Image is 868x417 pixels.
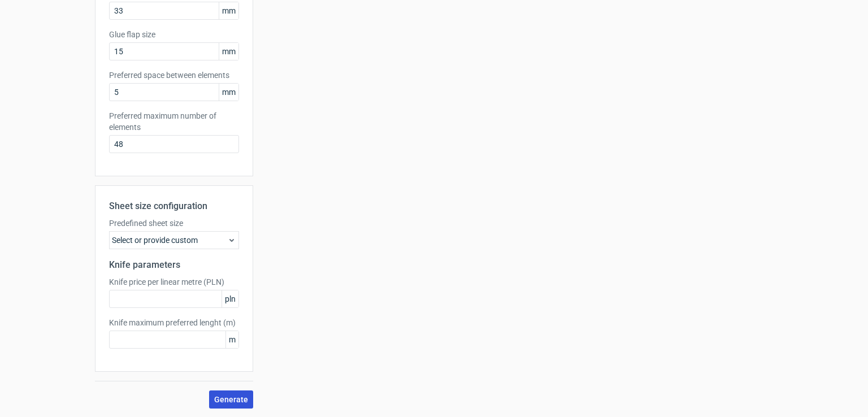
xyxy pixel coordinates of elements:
label: Preferred space between elements [109,69,239,81]
h2: Knife parameters [109,258,239,272]
label: Preferred maximum number of elements [109,110,239,133]
span: mm [219,84,238,101]
span: pln [222,290,238,307]
div: Select or provide custom [109,231,239,249]
label: Glue flap size [109,29,239,40]
label: Knife maximum preferred lenght (m) [109,317,239,328]
span: mm [219,43,238,60]
h2: Sheet size configuration [109,199,239,213]
span: mm [219,2,238,19]
label: Knife price per linear metre (PLN) [109,276,239,288]
span: Generate [214,396,248,403]
button: Generate [209,390,253,409]
span: m [225,331,238,348]
label: Predefined sheet size [109,218,239,229]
